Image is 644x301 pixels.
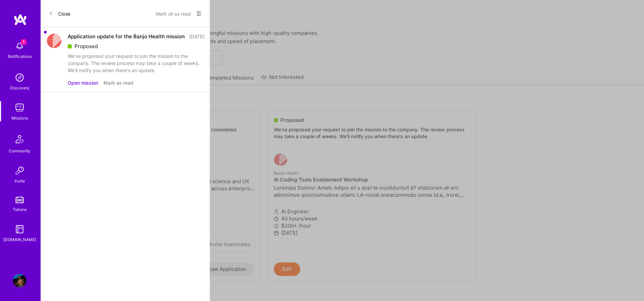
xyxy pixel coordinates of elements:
img: tokens [16,197,24,203]
img: Company Logo [47,33,62,49]
img: Community [12,131,28,147]
div: Discovery [10,84,29,91]
img: logo [14,14,27,26]
img: guide book [13,222,26,236]
a: User Avatar [11,274,28,287]
div: Proposed [68,43,204,50]
button: Mark as read [104,79,133,86]
div: Application update for the Banjo Health mission [68,33,185,40]
div: Invite [15,177,25,185]
div: [DATE] [189,33,204,40]
div: Community [9,147,30,154]
div: Missions [12,114,28,122]
img: discovery [13,71,26,84]
div: [DOMAIN_NAME] [3,236,36,243]
div: Tokens [13,206,27,213]
div: We've proposed your request to join the mission to the company. The review process may take a cou... [68,52,204,74]
img: User Avatar [13,274,26,287]
button: Mark all as read [156,8,191,19]
img: teamwork [13,101,26,114]
button: Open mission [68,79,98,86]
button: Close [49,8,70,19]
img: Invite [13,164,26,177]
